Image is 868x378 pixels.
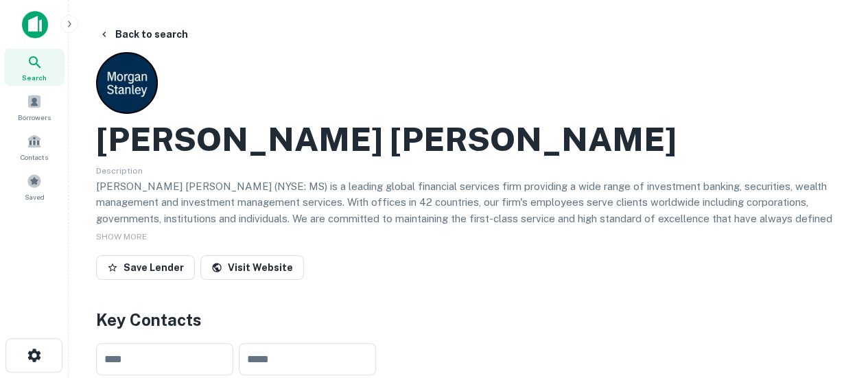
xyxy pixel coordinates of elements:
[96,255,195,280] button: Save Lender
[96,119,677,159] h2: [PERSON_NAME] [PERSON_NAME]
[4,168,64,205] a: Saved
[200,255,304,280] a: Visit Website
[799,268,868,334] iframe: Chat Widget
[96,178,841,259] p: [PERSON_NAME] [PERSON_NAME] (NYSE: MS) is a leading global financial services firm providing a wi...
[96,232,147,241] span: SHOW MORE
[22,72,47,83] span: Search
[22,11,48,38] img: capitalize-icon.png
[18,112,51,123] span: Borrowers
[96,307,841,332] h4: Key Contacts
[4,128,64,165] a: Contacts
[4,88,64,126] a: Borrowers
[4,49,64,86] a: Search
[21,152,48,163] span: Contacts
[93,22,193,47] button: Back to search
[25,191,45,202] span: Saved
[96,166,143,176] span: Description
